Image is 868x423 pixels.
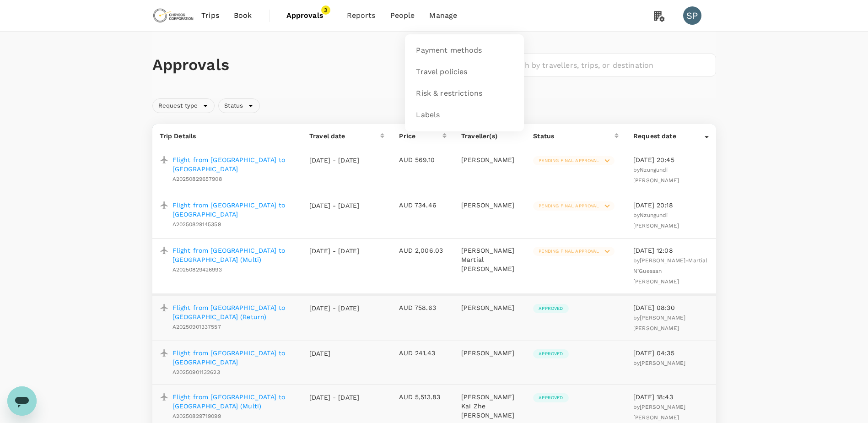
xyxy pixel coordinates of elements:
span: Manage [429,10,457,21]
div: SP [683,6,701,25]
span: Trips [201,10,219,21]
p: [DATE] - [DATE] [309,304,360,313]
span: Pending final approval [533,248,604,255]
div: Travel date [309,131,380,141]
span: Approved [533,351,568,357]
span: Nzungundi [PERSON_NAME] [633,167,679,184]
span: Approved [533,395,568,401]
p: Trip Details [160,131,295,141]
p: AUD 2,006.03 [399,246,447,255]
a: Flight from [GEOGRAPHIC_DATA] to [GEOGRAPHIC_DATA] [173,155,295,174]
span: A20250901337557 [173,324,221,330]
span: [PERSON_NAME] [640,360,685,366]
p: AUD 5,513.83 [399,392,447,401]
p: [DATE] 04:35 [633,348,709,358]
div: Request type [152,98,215,113]
p: [PERSON_NAME] [461,348,518,358]
input: Search by travellers, trips, or destination [504,54,716,76]
span: Payment methods [416,45,482,56]
p: [DATE] - [DATE] [309,393,360,402]
p: [DATE] 18:43 [633,392,709,401]
p: AUD 569.10 [399,155,447,164]
a: Flight from [GEOGRAPHIC_DATA] to [GEOGRAPHIC_DATA] (Multi) [173,392,295,411]
p: [PERSON_NAME] [461,155,518,164]
div: Pending final approval [533,156,614,165]
span: A20250829719099 [173,413,221,419]
iframe: Button to launch messaging window [7,386,37,416]
p: [DATE] 20:18 [633,201,709,210]
span: Pending final approval [533,157,604,164]
span: by [633,257,707,285]
span: Request type [153,102,204,110]
p: [DATE] - [DATE] [309,246,360,255]
p: AUD 758.63 [399,303,447,312]
p: [DATE] 12:08 [633,246,709,255]
h1: Approvals [152,55,480,75]
p: [PERSON_NAME] [461,201,518,210]
p: [DATE] 08:30 [633,303,709,312]
span: by [633,315,685,331]
span: A20250829145359 [173,221,221,228]
span: by [633,167,679,184]
span: Travel policies [416,67,467,77]
a: Flight from [GEOGRAPHIC_DATA] to [GEOGRAPHIC_DATA] (Multi) [173,246,295,264]
a: Labels [410,104,518,126]
span: [PERSON_NAME]-Martial N’Guessan [PERSON_NAME] [633,257,707,285]
span: [PERSON_NAME] [PERSON_NAME] [633,404,685,421]
p: [DATE] - [DATE] [309,201,360,210]
span: by [633,212,679,229]
span: Approved [533,305,568,312]
p: [PERSON_NAME] [461,303,518,312]
a: Risk & restrictions [410,83,518,104]
span: Nzungundi [PERSON_NAME] [633,212,679,229]
p: AUD 734.46 [399,201,447,210]
span: People [390,10,415,21]
span: A20250829426993 [173,266,222,273]
p: [PERSON_NAME] martial [PERSON_NAME] [461,246,518,273]
div: Request date [633,131,705,141]
span: Book [234,10,252,21]
img: Chrysos Corporation [152,5,194,26]
p: AUD 241.43 [399,348,447,358]
span: [PERSON_NAME] [PERSON_NAME] [633,315,685,331]
a: Travel policies [410,61,518,83]
a: Flight from [GEOGRAPHIC_DATA] to [GEOGRAPHIC_DATA] (Return) [173,303,295,321]
a: Flight from [GEOGRAPHIC_DATA] to [GEOGRAPHIC_DATA] [173,348,295,367]
p: [DATE] 20:45 [633,155,709,164]
span: Pending final approval [533,203,604,209]
span: by [633,404,685,421]
span: Approvals [286,10,332,21]
p: [DATE] - [DATE] [309,156,360,165]
div: Status [218,98,260,113]
div: Status [533,131,615,141]
span: by [633,360,685,366]
a: Payment methods [410,40,518,61]
div: Pending final approval [533,201,614,211]
div: Pending final approval [533,247,614,256]
p: [DATE] [309,349,360,358]
span: Status [219,102,248,110]
a: Flight from [GEOGRAPHIC_DATA] to [GEOGRAPHIC_DATA] [173,201,295,219]
div: Price [399,131,442,141]
span: A20250901132623 [173,369,220,375]
p: Traveller(s) [461,131,518,141]
span: A20250829657908 [173,176,222,182]
p: [PERSON_NAME] Kai Zhe [PERSON_NAME] [461,392,518,420]
span: Risk & restrictions [416,88,482,99]
span: 3 [321,5,330,15]
span: Labels [416,110,440,120]
span: Reports [347,10,376,21]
